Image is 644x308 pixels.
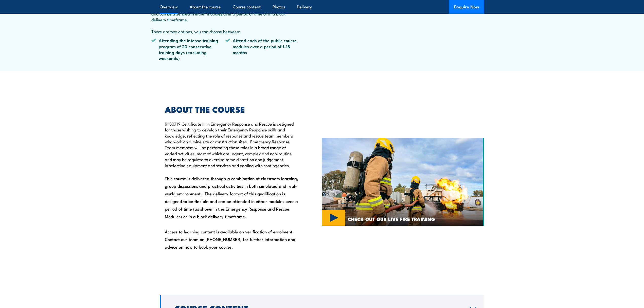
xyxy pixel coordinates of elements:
div: This course is delivered through a combination of classroom learning, group discussions and pract... [160,106,299,258]
p: RII30719 Certificate III in Emergency Response and Rescue is designed for those wishing to develo... [165,121,299,168]
li: Attending the intense training program of 20 consecutive training days (excluding weekends) [151,37,225,61]
span: CHECK OUT OUR LIVE FIRE TRAINING [348,217,435,221]
li: Attend each of the public course modules over a period of 1-18 months [225,37,299,61]
img: MINING SAFETY TRAINING COURSES [322,138,484,226]
h2: ABOUT THE COURSE [165,106,299,113]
